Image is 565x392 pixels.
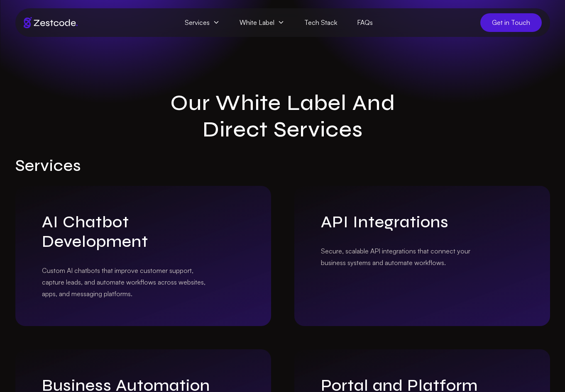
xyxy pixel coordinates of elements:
[143,90,422,143] h1: Our White Label and Direct Services
[15,186,271,326] a: AI Chatbot Development Custom AI chatbots that improve customer support, capture leads, and autom...
[42,212,211,251] h3: AI Chatbot Development
[175,13,230,32] span: Services
[294,186,550,326] a: API Integrations Secure, scalable API integrations that connect your business systems and automat...
[347,13,383,32] a: FAQs
[24,17,78,28] img: Brand logo of zestcode digital
[294,13,347,32] a: Tech Stack
[15,156,550,175] h2: Services
[42,265,211,299] p: Custom AI chatbots that improve customer support, capture leads, and automate workflows across we...
[321,245,490,268] p: Secure, scalable API integrations that connect your business systems and automate workflows.
[480,13,542,32] a: Get in Touch
[321,212,490,232] h3: API Integrations
[230,13,294,32] span: White Label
